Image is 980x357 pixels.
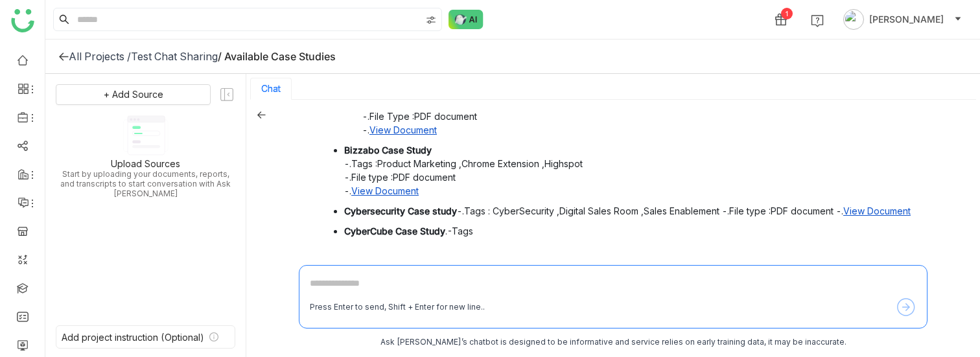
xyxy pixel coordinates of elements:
button: + Add Source [56,84,211,105]
img: help.svg [811,14,824,27]
div: All Projects / [69,50,131,63]
img: ask-buddy-normal.svg [449,10,484,29]
div: Start by uploading your documents, reports, and transcripts to start conversation with Ask [PERSO... [56,169,235,198]
img: avatar [843,9,864,30]
p: -.Tags : CyberSecurity ,Digital Sales Room ,Sales Enablement -.File type :PDF document -. [344,204,917,218]
a: View Document [351,185,419,196]
img: logo [11,9,34,32]
p: -.Tags :Product Marketing ,Chrome Extension ,Highspot -.File type :PDF document -. [344,143,917,198]
strong: Cybersecurity Case study [344,205,457,216]
div: 1 [781,8,793,19]
div: Press Enter to send, Shift + Enter for new line.. [310,301,485,314]
li: Tags: Product Marketing, Chrome Extension -.File Type :PDF document -. [362,96,917,137]
strong: CyberCube Case Study [344,225,445,236]
a: View Document [843,205,911,216]
div: Add project instruction (Optional) [62,332,204,343]
div: / Available Case Studies [218,50,336,63]
a: View Document [369,124,437,135]
span: + Add Source [104,87,163,102]
p: .-Tags [344,224,917,238]
button: Chat [261,84,281,94]
div: Ask [PERSON_NAME]’s chatbot is designed to be informative and service relies on early training da... [299,336,927,349]
button: [PERSON_NAME] [841,9,964,30]
strong: Bizzabo Case Study [344,144,432,155]
img: search-type.svg [426,15,436,25]
div: Test Chat Sharing [131,50,218,63]
span: [PERSON_NAME] [869,12,944,27]
div: Upload Sources [111,158,180,169]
